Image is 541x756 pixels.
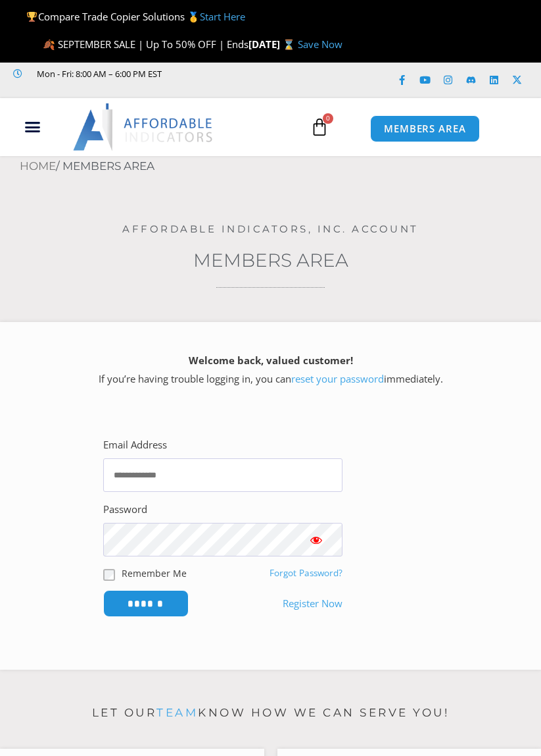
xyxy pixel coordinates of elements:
[73,103,214,151] img: LogoAI | Affordable Indicators – NinjaTrader
[20,159,56,173] a: Home
[27,12,37,22] img: 🏆
[34,66,162,82] span: Mon - Fri: 8:00 AM – 6:00 PM EST
[283,595,342,613] a: Register Now
[103,500,147,519] label: Password
[23,352,518,389] p: If you’re having trouble logging in, you can immediately.
[290,523,342,556] button: Show password
[291,372,384,385] a: reset your password
[291,108,348,146] a: 0
[200,10,245,23] a: Start Here
[26,10,245,23] span: Compare Trade Copier Solutions 🥇
[193,249,348,271] a: Members Area
[156,706,198,719] a: team
[6,115,59,140] div: Menu Toggle
[270,567,342,579] a: Forgot Password?
[384,124,466,134] span: MEMBERS AREA
[298,38,342,51] a: Save Now
[370,115,480,142] a: MEMBERS AREA
[122,566,187,580] label: Remember Me
[189,354,353,367] strong: Welcome back, valued customer!
[20,156,541,177] nav: Breadcrumb
[248,38,298,51] strong: [DATE] ⌛
[103,436,167,454] label: Email Address
[43,38,248,51] span: 🍂 SEPTEMBER SALE | Up To 50% OFF | Ends
[323,113,333,124] span: 0
[13,82,210,95] iframe: Customer reviews powered by Trustpilot
[122,223,419,235] a: Affordable Indicators, Inc. Account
